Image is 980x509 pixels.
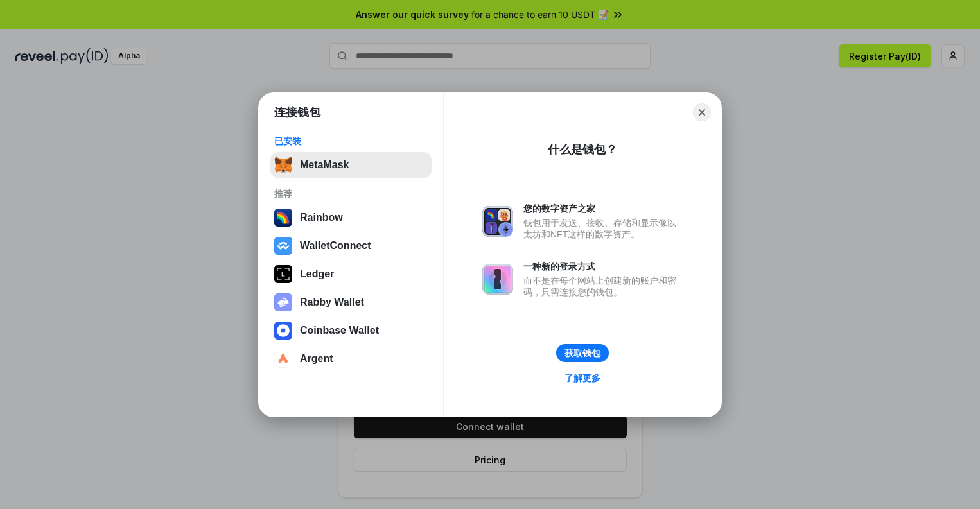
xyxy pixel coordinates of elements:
div: 了解更多 [564,372,600,384]
img: svg+xml,%3Csvg%20fill%3D%22none%22%20height%3D%2233%22%20viewBox%3D%220%200%2035%2033%22%20width%... [274,156,292,174]
div: 而不是在每个网站上创建新的账户和密码，只需连接您的钱包。 [523,275,683,298]
div: MetaMask [300,159,349,171]
img: svg+xml,%3Csvg%20xmlns%3D%22http%3A%2F%2Fwww.w3.org%2F2000%2Fsvg%22%20fill%3D%22none%22%20viewBox... [274,293,292,311]
div: Argent [300,353,333,365]
button: Coinbase Wallet [270,318,432,343]
button: WalletConnect [270,233,432,259]
button: 获取钱包 [556,344,609,362]
img: svg+xml,%3Csvg%20width%3D%2228%22%20height%3D%2228%22%20viewBox%3D%220%200%2028%2028%22%20fill%3D... [274,350,292,368]
img: svg+xml,%3Csvg%20width%3D%22120%22%20height%3D%22120%22%20viewBox%3D%220%200%20120%20120%22%20fil... [274,209,292,227]
button: Argent [270,346,432,372]
div: 获取钱包 [564,347,600,359]
h1: 连接钱包 [274,105,320,120]
div: 推荐 [274,188,428,200]
img: svg+xml,%3Csvg%20xmlns%3D%22http%3A%2F%2Fwww.w3.org%2F2000%2Fsvg%22%20width%3D%2228%22%20height%3... [274,265,292,283]
div: WalletConnect [300,240,371,252]
div: Rabby Wallet [300,297,364,308]
button: Close [693,103,711,121]
img: svg+xml,%3Csvg%20xmlns%3D%22http%3A%2F%2Fwww.w3.org%2F2000%2Fsvg%22%20fill%3D%22none%22%20viewBox... [482,206,513,237]
div: 什么是钱包？ [548,142,617,157]
img: svg+xml,%3Csvg%20width%3D%2228%22%20height%3D%2228%22%20viewBox%3D%220%200%2028%2028%22%20fill%3D... [274,237,292,255]
button: Rainbow [270,205,432,230]
img: svg+xml,%3Csvg%20width%3D%2228%22%20height%3D%2228%22%20viewBox%3D%220%200%2028%2028%22%20fill%3D... [274,322,292,340]
div: Ledger [300,268,334,280]
button: Ledger [270,261,432,287]
div: Coinbase Wallet [300,325,379,336]
button: MetaMask [270,152,432,178]
div: 您的数字资产之家 [523,203,683,214]
div: 一种新的登录方式 [523,261,683,272]
div: 已安装 [274,135,428,147]
img: svg+xml,%3Csvg%20xmlns%3D%22http%3A%2F%2Fwww.w3.org%2F2000%2Fsvg%22%20fill%3D%22none%22%20viewBox... [482,264,513,295]
a: 了解更多 [557,370,608,386]
div: Rainbow [300,212,343,223]
div: 钱包用于发送、接收、存储和显示像以太坊和NFT这样的数字资产。 [523,217,683,240]
button: Rabby Wallet [270,289,432,315]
